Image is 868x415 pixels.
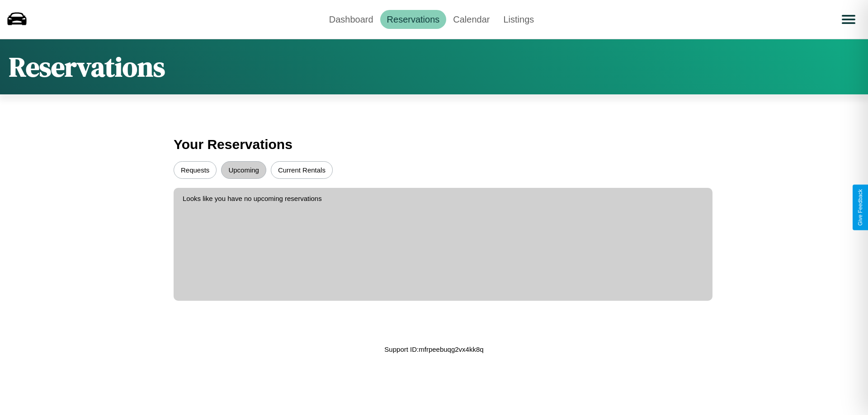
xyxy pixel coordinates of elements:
a: Calendar [446,10,496,29]
button: Current Rentals [271,161,333,179]
p: Support ID: mfrpeebuqg2vx4kk8q [384,343,483,355]
a: Listings [496,10,541,29]
h3: Your Reservations [174,132,694,157]
a: Dashboard [322,10,380,29]
button: Open menu [836,7,861,32]
a: Reservations [380,10,447,29]
div: Give Feedback [857,189,863,226]
p: Looks like you have no upcoming reservations [183,192,703,205]
h1: Reservations [9,48,165,85]
button: Upcoming [221,161,266,179]
button: Requests [174,161,217,179]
